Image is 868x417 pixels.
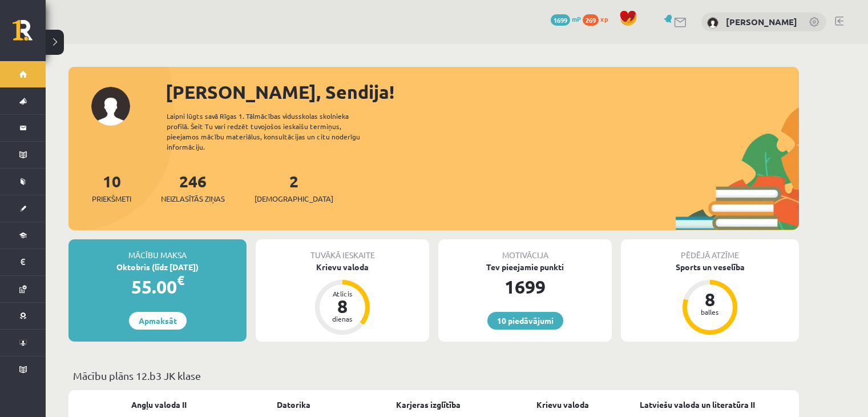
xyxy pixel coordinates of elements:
a: Latviešu valoda un literatūra II [640,399,755,411]
span: [DEMOGRAPHIC_DATA] [255,193,333,205]
a: 246Neizlasītās ziņas [161,171,225,205]
div: [PERSON_NAME], Sendija! [165,78,799,106]
div: Tuvākā ieskaite [256,239,429,261]
a: Karjeras izglītība [396,399,461,411]
a: Krievu valoda Atlicis 8 dienas [256,261,429,336]
span: € [177,272,184,288]
a: Krievu valoda [536,399,589,411]
div: Mācību maksa [68,239,247,261]
a: Apmaksāt [129,312,187,330]
div: Krievu valoda [256,261,429,273]
a: 269 xp [583,14,613,23]
a: [PERSON_NAME] [726,16,797,27]
div: Tev pieejamie punkti [438,261,612,273]
a: 10 piedāvājumi [487,312,563,330]
span: 269 [583,14,599,26]
span: Neizlasītās ziņas [161,193,225,205]
div: Atlicis [325,290,360,297]
div: balles [693,308,727,315]
a: Angļu valoda II [131,399,187,411]
span: xp [600,14,608,23]
div: 1699 [438,273,612,300]
a: 1699 mP [551,14,581,23]
div: Motivācija [438,239,612,261]
a: Sports un veselība 8 balles [621,261,799,336]
a: 10Priekšmeti [92,171,131,205]
span: 1699 [551,14,570,26]
div: Oktobris (līdz [DATE]) [68,261,247,273]
span: Priekšmeti [92,193,131,205]
img: Sendija Zeltmate [707,17,718,29]
a: Rīgas 1. Tālmācības vidusskola [13,20,46,49]
a: Datorika [277,399,310,411]
span: mP [572,14,581,23]
div: Pēdējā atzīme [621,239,799,261]
a: 2[DEMOGRAPHIC_DATA] [255,171,333,205]
div: dienas [325,315,360,322]
div: Laipni lūgts savā Rīgas 1. Tālmācības vidusskolas skolnieka profilā. Šeit Tu vari redzēt tuvojošo... [167,111,380,152]
div: 8 [693,290,727,308]
div: 8 [325,297,360,315]
div: 55.00 [68,273,247,300]
p: Mācību plāns 12.b3 JK klase [73,368,794,383]
div: Sports un veselība [621,261,799,273]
